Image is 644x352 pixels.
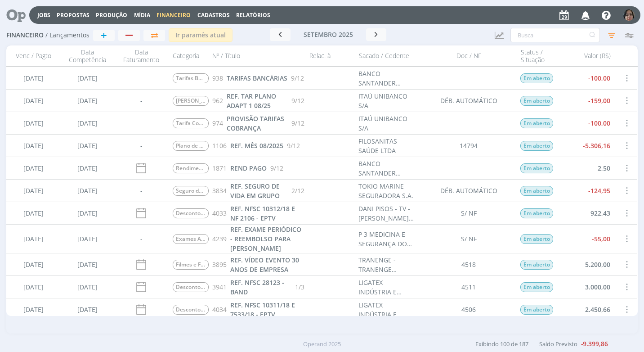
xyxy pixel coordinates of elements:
[359,91,417,110] div: ITAÚ UNIBANCO S/A
[292,96,305,105] span: 9/12
[561,48,615,64] div: Valor (R$)
[561,253,615,275] div: 5.200,00
[521,282,554,292] span: Em aberto
[212,96,223,105] span: 962
[359,278,417,297] div: LIGATEX INDÚSTRIA E COMÉRCIO DE ARGAMASSA LTDA
[114,135,168,157] div: -
[521,234,554,244] span: Em aberto
[521,305,554,315] span: Em aberto
[227,114,284,132] span: PROVISÃO TARIFAS COBRANÇA
[114,180,168,202] div: -
[230,164,267,172] span: REND PAGO
[233,12,273,19] button: Relatórios
[195,12,233,19] button: Cadastros
[422,276,516,298] div: 4511
[292,186,305,195] span: 2/12
[623,9,635,21] img: 6
[227,73,287,83] a: TARIFAS BANCÁRIAS
[230,301,295,319] span: REF. NFSC 10311/18 E 7533/18 - EPTV
[173,73,209,83] span: Tarifas Bancárias
[212,52,240,60] span: Nº / Título
[6,180,60,202] div: [DATE]
[37,11,50,19] a: Jobs
[236,11,270,19] a: Relatórios
[291,73,304,83] span: 9/12
[359,136,417,155] div: FILOSANITAS SAÚDE LTDA
[6,276,60,298] div: [DATE]
[6,112,60,134] div: [DATE]
[561,157,615,179] div: 2,50
[422,48,516,64] div: Doc / NF
[173,234,209,244] span: Exames Admissional / Demissional / Periódico
[93,30,115,41] button: +
[561,202,615,224] div: 922,43
[227,92,276,110] span: REF. TAR PLANO ADAPT 1 08/25
[114,48,168,64] div: Data Faturamento
[422,180,516,202] div: DÉB. AUTOMÁTICO
[561,180,615,202] div: -124,95
[6,135,60,157] div: [DATE]
[114,90,168,112] div: -
[60,67,114,89] div: [DATE]
[6,202,60,224] div: [DATE]
[521,118,554,128] span: Em aberto
[60,298,114,320] div: [DATE]
[359,255,417,274] div: TRANENGE - TRANENGE CONSTRUÇÕES LTDA
[60,157,114,179] div: [DATE]
[230,300,304,319] a: REF. NFSC 10311/18 E 7533/18 - EPTV
[6,225,60,253] div: [DATE]
[292,118,305,128] span: 9/12
[173,163,209,173] span: Rendimento Aplicação
[60,202,114,224] div: [DATE]
[60,90,114,112] div: [DATE]
[521,186,554,196] span: Em aberto
[173,208,209,218] span: Desconto Padrão
[114,225,168,253] div: -
[57,11,89,19] a: Propostas
[287,141,300,150] span: 9/12
[114,67,168,89] div: -
[359,230,417,248] div: P 3 MEDICINA E SEGURANÇA DO TRABALHO LTDA
[475,340,528,348] span: Exibindo 100 de 187
[561,225,615,253] div: -55,00
[6,32,44,39] span: Financeiro
[212,141,227,150] span: 1106
[561,298,615,320] div: 2.450,66
[561,276,615,298] div: 3.000,00
[230,204,295,222] span: REF. NFSC 10312/18 E NF 2106 - EPTV
[173,186,209,196] span: Seguro de Vida
[561,135,615,157] div: -5.306,16
[230,225,304,253] a: REF. EXAME PERIÓDICO - REEMBOLSO PARA [PERSON_NAME]
[230,255,304,274] a: REF. VÍDEO EVENTO 30 ANOS DE EMPRESA
[227,114,288,133] a: PROVISÃO TARIFAS COBRANÇA
[521,141,554,151] span: Em aberto
[60,225,114,253] div: [DATE]
[623,7,635,23] button: 6
[6,253,60,275] div: [DATE]
[60,253,114,275] div: [DATE]
[101,30,107,41] span: +
[212,163,227,173] span: 1871
[60,276,114,298] div: [DATE]
[521,96,554,106] span: Em aberto
[230,256,299,274] span: REF. VÍDEO EVENTO 30 ANOS DE EMPRESA
[230,225,301,253] span: REF. EXAME PERIÓDICO - REEMBOLSO PARA [PERSON_NAME]
[230,278,284,296] span: REF. NFSC 28123 - BAND
[60,112,114,134] div: [DATE]
[521,163,554,173] span: Em aberto
[422,298,516,320] div: 4506
[60,180,114,202] div: [DATE]
[212,208,227,218] span: 4033
[173,282,209,292] span: Desconto Padrão
[6,90,60,112] div: [DATE]
[169,28,233,42] button: Ir paramês atual
[422,225,516,253] div: S/ NF
[93,12,130,19] button: Produção
[227,91,288,110] a: REF. TAR PLANO ADAPT 1 08/25
[230,204,304,223] a: REF. NFSC 10312/18 E NF 2106 - EPTV
[173,141,209,151] span: Plano de Saúde
[359,69,417,88] div: BANCO SANTANDER BRASIL S.A.
[561,67,615,89] div: -100,00
[422,202,516,224] div: S/ NF
[521,73,554,83] span: Em aberto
